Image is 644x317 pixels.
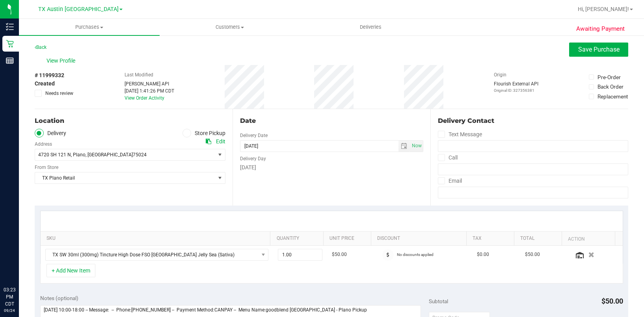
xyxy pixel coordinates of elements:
div: Location [35,116,225,126]
p: 09/24 [4,308,15,313]
a: Customers [160,19,300,35]
span: , Plano [71,152,86,158]
div: Flourish External API [494,80,538,93]
label: Call [438,152,458,163]
a: Tax [473,235,511,242]
span: Deliveries [349,24,392,31]
label: Delivery [35,129,66,138]
div: [DATE] [240,163,423,172]
label: Delivery Day [240,155,266,162]
p: Original ID: 327356381 [494,87,538,93]
input: Format: (999) 999-9999 [438,163,628,175]
button: Save Purchase [569,43,628,57]
p: 03:23 PM CDT [4,286,15,308]
button: + Add New Item [47,264,95,277]
span: $50.00 [601,297,623,305]
div: Back Order [597,83,624,91]
a: SKU [47,235,267,242]
div: Copy address to clipboard [206,137,211,146]
span: Set Current date [410,140,424,152]
a: View Order Activity [125,95,164,101]
div: Pre-Order [597,73,621,81]
a: Total [520,235,558,242]
div: Edit [216,137,225,146]
span: select [398,141,410,152]
span: No discounts applied [397,252,434,257]
span: $0.00 [477,251,489,258]
span: Save Purchase [578,46,620,53]
a: Deliveries [300,19,441,35]
span: TX Austin [GEOGRAPHIC_DATA] [38,6,119,13]
span: View Profile [47,57,78,65]
span: select [215,149,225,160]
span: select [215,172,225,184]
div: [DATE] 1:41:26 PM CDT [125,87,174,95]
a: Unit Price [329,235,368,242]
span: select [410,141,423,152]
inline-svg: Inventory [6,23,14,31]
span: Purchases [19,24,160,31]
label: Text Message [438,129,482,140]
span: Notes (optional) [40,295,78,301]
span: Hi, [PERSON_NAME]! [578,6,629,12]
label: Email [438,175,462,187]
span: Subtotal [429,298,448,304]
span: NO DATA FOUND [45,249,269,261]
span: 4720 SH 121 N [38,152,71,158]
span: # 11999332 [35,71,64,80]
a: Quantity [277,235,320,242]
a: Discount [377,235,463,242]
label: Store Pickup [182,129,226,138]
span: $50.00 [332,251,347,258]
span: Needs review [45,90,73,97]
span: TX Plano Retail [35,172,215,184]
inline-svg: Retail [6,40,14,48]
th: Action [562,232,614,246]
input: Format: (999) 999-9999 [438,140,628,152]
label: Origin [494,71,506,78]
div: Replacement [597,93,628,100]
label: Delivery Date [240,132,268,139]
span: 75024 [133,152,147,158]
div: [PERSON_NAME] API [125,80,174,87]
a: Purchases [19,19,160,35]
span: Customers [160,24,300,31]
input: 1.00 [278,249,322,260]
div: Delivery Contact [438,116,628,126]
label: Address [35,141,52,148]
span: TX SW 30ml (300mg) Tincture High Dose FSO [GEOGRAPHIC_DATA] Jelly Sea (Sativa) [46,249,259,260]
inline-svg: Reports [6,57,14,65]
label: Last Modified [125,71,153,78]
span: Created [35,80,55,88]
span: , [GEOGRAPHIC_DATA] [86,152,133,158]
label: From Store [35,164,58,171]
iframe: Resource center [8,254,32,278]
a: Back [35,44,47,50]
div: Date [240,116,423,126]
span: $50.00 [525,251,540,258]
span: Awaiting Payment [576,24,625,33]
